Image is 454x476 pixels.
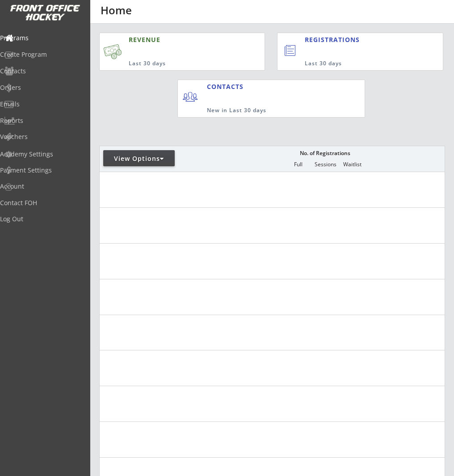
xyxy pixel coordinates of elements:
[207,82,248,91] div: CONTACTS
[305,35,403,44] div: REGISTRATIONS
[207,107,323,114] div: New in Last 30 days
[129,35,224,44] div: REVENUE
[305,60,406,67] div: Last 30 days
[103,154,175,163] div: View Options
[285,161,311,168] div: Full
[129,60,224,67] div: Last 30 days
[297,150,353,156] div: No. of Registrations
[312,161,339,168] div: Sessions
[339,161,366,168] div: Waitlist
